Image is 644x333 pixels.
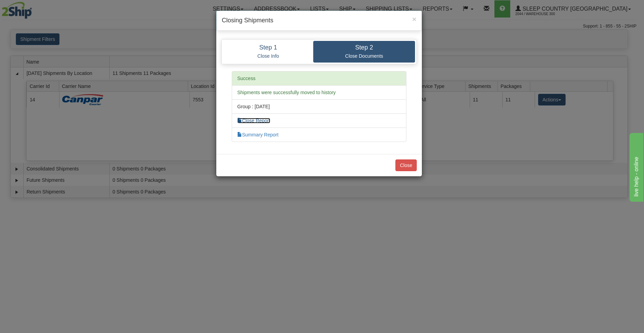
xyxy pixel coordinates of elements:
h4: Step 2 [318,44,410,51]
a: Step 2 Close Documents [313,41,415,63]
button: Close [395,159,417,171]
button: Close [412,15,416,23]
div: live help - online [5,4,64,12]
p: Close Info [228,53,308,59]
p: Close Documents [318,53,410,59]
span: × [412,15,416,23]
a: Step 1 Close Info [223,41,313,63]
a: Close Report [237,118,270,123]
li: Shipments were successfully moved to history [232,85,406,100]
h4: Closing Shipments [222,16,416,25]
iframe: chat widget [628,131,643,201]
h4: Step 1 [228,44,308,51]
a: Summary Report [237,132,279,137]
li: Success [232,71,406,86]
li: Group : [DATE] [232,99,406,114]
